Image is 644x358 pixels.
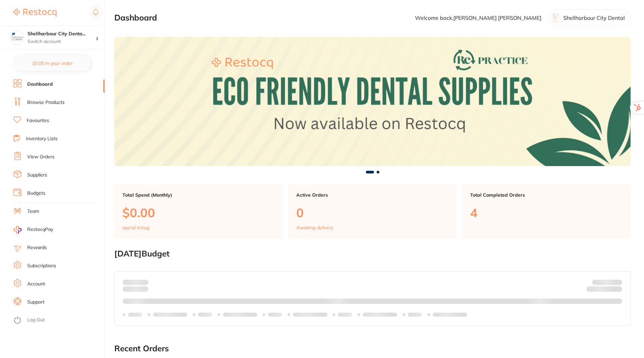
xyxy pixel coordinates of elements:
[27,263,56,269] a: Subscriptions
[27,226,53,233] span: RestocqPay
[27,172,47,178] a: Suppliers
[114,249,631,258] h2: [DATE] Budget
[122,206,275,220] p: $0.00
[153,312,187,317] p: Labels extended
[470,206,622,220] p: 4
[13,226,22,234] img: RestocqPay
[27,281,45,287] a: Account
[609,279,622,285] strong: $NaN
[123,280,148,285] p: Spent:
[27,244,47,251] a: Rewards
[296,206,449,220] p: 0
[408,312,422,317] p: Labels
[223,312,257,317] p: Labels extended
[296,192,449,198] p: Active Orders
[610,287,622,293] strong: $0.00
[13,315,103,326] button: Log Out
[363,312,397,317] p: Labels extended
[13,226,53,234] a: RestocqPay
[123,285,148,293] p: month
[296,225,333,230] p: Awaiting delivery
[137,279,148,285] strong: $0.00
[27,299,44,306] a: Support
[27,208,39,215] a: Team
[114,184,283,239] a: Total Spend (Monthly)$0.00spend inAug
[338,312,352,317] p: Labels
[268,312,282,317] p: Labels
[114,344,631,353] h2: Recent Orders
[27,81,53,88] a: Dashboard
[27,190,45,197] a: Budgets
[28,38,96,45] p: Switch account
[586,285,622,293] p: Remaining:
[288,184,457,239] a: Active Orders0Awaiting delivery
[114,37,631,166] img: Dashboard
[433,312,467,317] p: Labels extended
[122,192,275,198] p: Total Spend (Monthly)
[27,117,49,124] a: Favourites
[470,192,622,198] p: Total Completed Orders
[26,135,58,142] a: Inventory Lists
[27,154,54,160] a: View Orders
[13,5,56,21] a: Restocq Logo
[563,15,625,21] p: Shellharbour City Dental
[27,317,45,323] a: Log Out
[462,184,631,239] a: Total Completed Orders4
[10,31,24,44] img: Shellharbour City Dental
[27,99,65,106] a: Browse Products
[592,280,622,285] p: Budget:
[128,312,142,317] p: Labels
[122,225,149,230] p: spend in Aug
[13,55,91,71] button: $0.00 in your order
[293,312,327,317] p: Labels extended
[198,312,212,317] p: Labels
[13,9,56,17] img: Restocq Logo
[114,13,157,23] h2: Dashboard
[28,31,96,37] h4: Shellharbour City Dental
[415,15,541,21] p: Welcome back, [PERSON_NAME] [PERSON_NAME]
